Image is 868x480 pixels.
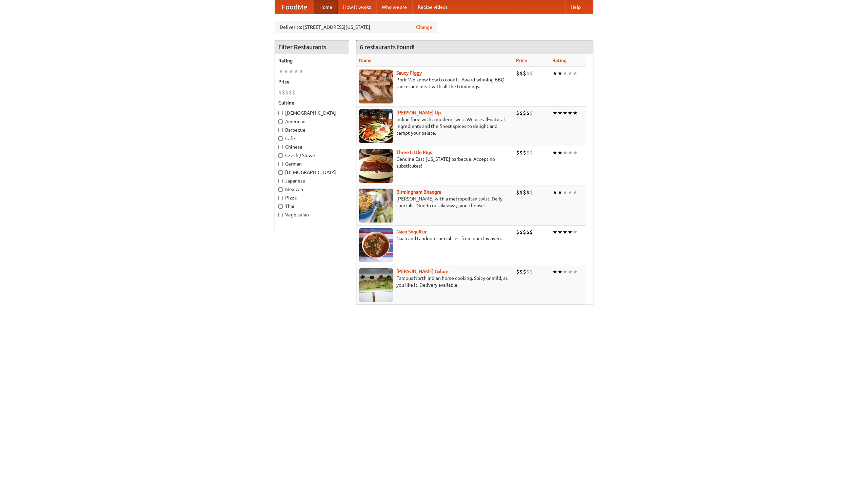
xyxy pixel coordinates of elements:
[530,268,533,275] li: $
[289,68,294,75] li: ★
[557,228,563,236] li: ★
[278,170,283,175] input: [DEMOGRAPHIC_DATA]
[552,58,567,63] a: Rating
[530,109,533,117] li: $
[359,275,511,288] p: Famous North Indian home cooking. Spicy or mild, as you like it. Delivery available.
[568,189,573,196] li: ★
[557,109,563,117] li: ★
[299,68,304,75] li: ★
[568,228,573,236] li: ★
[278,135,346,142] label: Cafe
[573,228,578,236] li: ★
[516,268,519,275] li: $
[526,70,530,77] li: $
[278,213,283,217] input: Vegetarian
[289,89,292,96] li: $
[278,169,346,176] label: [DEMOGRAPHIC_DATA]
[552,228,557,236] li: ★
[278,110,346,116] label: [DEMOGRAPHIC_DATA]
[278,187,283,192] input: Mexican
[563,189,568,196] li: ★
[278,211,346,218] label: Vegetarian
[278,111,283,115] input: [DEMOGRAPHIC_DATA]
[396,70,422,76] a: Saucy Piggy
[338,0,376,14] a: How it works
[294,68,299,75] li: ★
[278,153,283,158] input: Czech / Slovak
[568,70,573,77] li: ★
[360,44,415,50] ng-pluralize: 6 restaurants found!
[573,70,578,77] li: ★
[519,189,523,196] li: $
[526,189,530,196] li: $
[283,68,289,75] li: ★
[516,189,519,196] li: $
[359,195,511,209] p: [PERSON_NAME] with a metropolitan twist. Daily specials. Dine-in or takeaway, you choose.
[416,24,432,31] a: Change
[396,110,441,115] a: [PERSON_NAME] Up
[552,268,557,275] li: ★
[278,204,283,209] input: Thai
[278,145,283,149] input: Chinese
[530,149,533,156] li: $
[278,119,283,124] input: American
[552,189,557,196] li: ★
[278,68,283,75] li: ★
[530,70,533,77] li: $
[278,57,346,64] h5: Rating
[396,269,449,274] a: [PERSON_NAME] Galore
[552,109,557,117] li: ★
[568,109,573,117] li: ★
[516,70,519,77] li: $
[278,99,346,106] h5: Cuisine
[359,228,393,262] img: naansequitur.jpg
[557,189,563,196] li: ★
[359,235,511,242] p: Naan and tandoori specialties, from our clay oven.
[563,268,568,275] li: ★
[516,228,519,236] li: $
[565,0,586,14] a: Help
[278,186,346,193] label: Mexican
[282,89,285,96] li: $
[359,109,393,143] img: curryup.jpg
[292,89,295,96] li: $
[278,179,283,183] input: Japanese
[526,268,530,275] li: $
[523,149,526,156] li: $
[359,116,511,136] p: Indian food with a modern twist. We use all-natural ingredients and the finest spices to delight ...
[523,70,526,77] li: $
[275,21,437,33] div: Deliver to: [STREET_ADDRESS][US_STATE]
[359,58,372,63] a: Name
[396,189,441,195] b: Birmingham Bhangra
[519,70,523,77] li: $
[278,194,346,201] label: Pizza
[278,143,346,150] label: Chinese
[573,149,578,156] li: ★
[573,268,578,275] li: ★
[523,109,526,117] li: $
[278,160,346,167] label: German
[314,0,338,14] a: Home
[530,189,533,196] li: $
[557,268,563,275] li: ★
[568,268,573,275] li: ★
[278,196,283,200] input: Pizza
[278,89,282,96] li: $
[359,76,511,90] p: Pork. We know how to cook it. Award-winning BBQ sauce, and meat with all the trimmings.
[523,268,526,275] li: $
[275,0,314,14] a: FoodMe
[396,150,432,155] a: Three Little Pigs
[278,127,346,133] label: Barbecue
[278,128,283,132] input: Barbecue
[523,189,526,196] li: $
[278,177,346,184] label: Japanese
[359,70,393,103] img: saucy.jpg
[278,162,283,166] input: German
[396,229,427,234] a: Naan Sequitur
[275,40,349,54] h4: Filter Restaurants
